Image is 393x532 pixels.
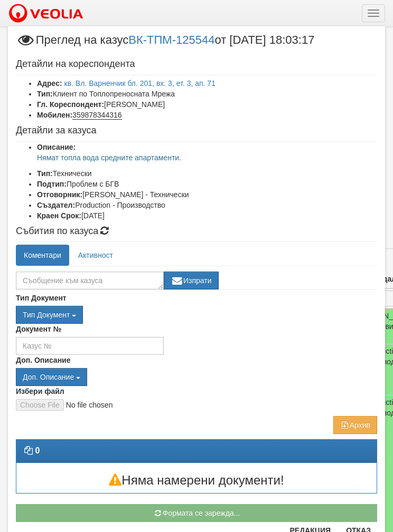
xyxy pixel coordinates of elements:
[37,79,62,88] b: Адрес:
[37,89,377,99] li: Клиент по Топлопреносната Мрежа
[37,201,75,209] b: Създател:
[16,125,377,136] h4: Детайли за казуса
[37,143,76,151] b: Описание:
[16,386,64,396] label: Избери файл
[37,90,53,98] b: Тип:
[70,245,121,266] a: Активност
[16,293,67,303] label: Тип Документ
[16,473,377,487] h3: Няма намерени документи!
[37,190,82,199] b: Отговорник:
[37,210,377,221] li: [DATE]
[37,168,377,179] li: Технически
[37,152,377,163] p: Нямат топла вода средните апартаменти.
[16,337,164,355] input: Казус №
[128,33,214,46] a: ВК-ТПМ-125544
[16,306,377,324] div: Двоен клик, за изчистване на избраната стойност.
[37,169,53,178] b: Тип:
[23,373,74,381] span: Доп. Описание
[35,446,40,455] strong: 0
[16,368,87,386] button: Доп. Описание
[16,306,83,324] button: Тип Документ
[37,180,67,188] b: Подтип:
[16,368,377,386] div: Двоен клик, за изчистване на избраната стойност.
[23,311,70,319] span: Тип Документ
[333,416,377,434] button: Архив
[16,355,70,365] label: Доп. Описание
[37,179,377,189] li: Проблем с БГВ
[16,324,61,334] label: Документ №
[37,200,377,210] li: Production - Производство
[37,189,377,200] li: [PERSON_NAME] - Технически
[64,79,216,88] a: кв. Вл. Варненчик бл. 201, вх. 3, ет. 3, ап. 71
[37,99,377,110] li: [PERSON_NAME]
[164,272,219,289] button: Изпрати
[16,245,69,266] a: Коментари
[16,226,377,237] h4: Събития по казуса
[16,59,377,70] h4: Детайли на кореспондента
[37,111,72,119] b: Мобилен:
[37,100,104,109] b: Гл. Кореспондент:
[16,34,314,54] span: Преглед на казус от [DATE] 18:03:17
[37,211,81,220] b: Краен Срок:
[16,504,377,522] button: Формата се зарежда...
